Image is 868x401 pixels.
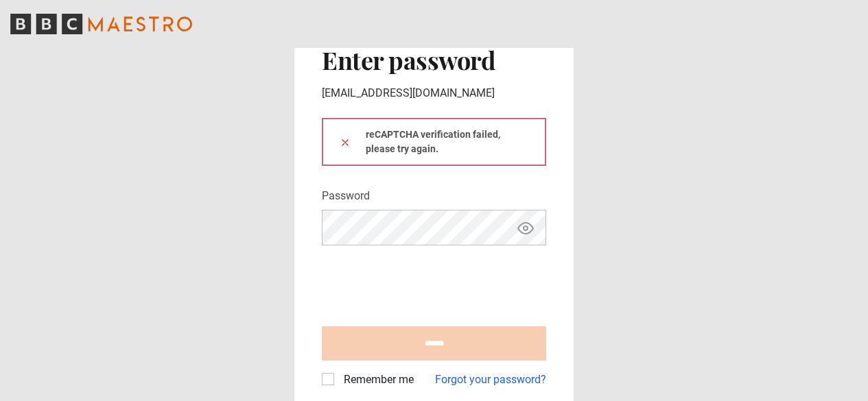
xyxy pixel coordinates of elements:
[322,118,546,166] div: reCAPTCHA verification failed, please try again.
[322,188,370,204] label: Password
[322,256,530,310] iframe: reCAPTCHA
[322,45,546,74] h2: Enter password
[514,216,537,240] button: Show password
[10,14,192,34] svg: BBC Maestro
[322,85,546,101] p: [EMAIL_ADDRESS][DOMAIN_NAME]
[435,372,546,388] a: Forgot your password?
[338,372,414,388] label: Remember me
